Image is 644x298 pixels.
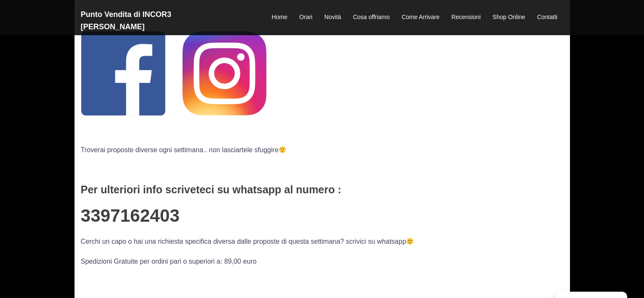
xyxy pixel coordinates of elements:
a: Contatti [537,12,557,22]
img: 🙂 [279,146,286,153]
p: Cerchi un capo o hai una richiesta specifica diversa dalle proposte di questa settimana? scrivici... [81,236,564,247]
a: Come Arrivare [401,12,439,22]
a: Home [271,12,287,22]
a: Novità [324,12,341,22]
img: 🙂 [406,238,413,245]
p: Troverai proposte diverse ogni settimana.. non lasciartele sfuggire [81,144,564,156]
h2: Punto Vendita di INCOR3 [PERSON_NAME] [81,8,233,33]
a: Recensioni [451,12,481,22]
a: Shop Online [492,12,525,22]
a: Orari [299,12,312,22]
h2: 3397162403 [81,206,564,226]
p: Spedizioni Gratuite per ordini pari o superiori a: 89,00 euro [81,256,564,267]
h4: Per ulteriori info scriveteci su whatsapp al numero : [81,184,564,196]
a: Cosa offriamo [353,12,390,22]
